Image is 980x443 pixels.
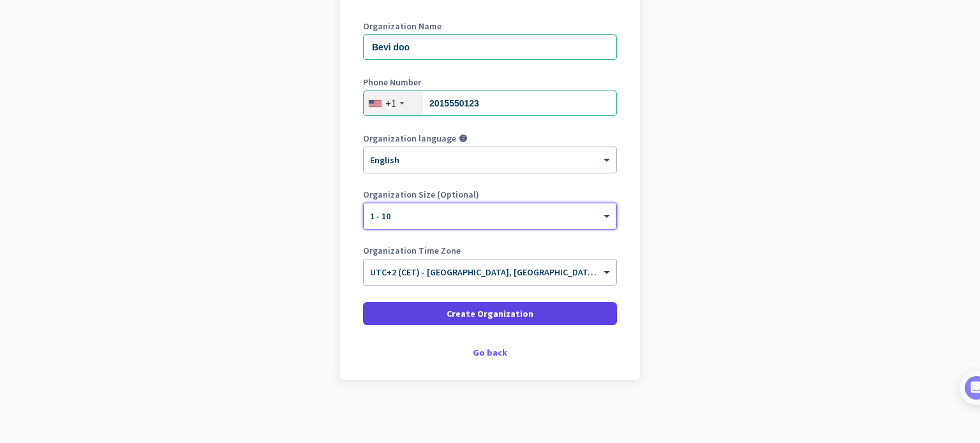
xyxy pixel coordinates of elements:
[363,22,617,31] label: Organization Name
[363,246,617,255] label: Organization Time Zone
[363,134,456,143] label: Organization language
[363,348,617,357] div: Go back
[385,97,396,110] div: +1
[363,34,617,60] input: What is the name of your organization?
[459,134,468,143] i: help
[363,302,617,325] button: Create Organization
[363,78,617,87] label: Phone Number
[363,91,617,116] input: 201-555-0123
[447,307,533,320] span: Create Organization
[363,190,617,199] label: Organization Size (Optional)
